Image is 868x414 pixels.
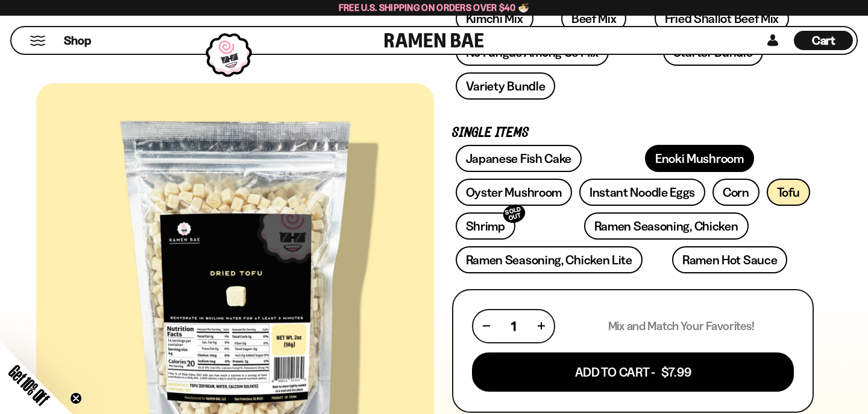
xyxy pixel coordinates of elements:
[70,392,82,404] button: Close teaser
[5,361,52,409] span: Get 10% Off
[645,145,754,172] a: Enoki Mushroom
[472,352,794,392] button: Add To Cart - $7.99
[511,319,516,334] span: 1
[456,145,582,172] a: Japanese Fish Cake
[579,179,705,206] a: Instant Noodle Eggs
[64,31,91,50] a: Shop
[456,212,515,240] a: ShrimpSOLD OUT
[608,319,755,334] p: Mix and Match Your Favorites!
[501,202,527,226] div: SOLD OUT
[456,72,556,100] a: Variety Bundle
[452,127,814,139] p: Single Items
[712,179,759,206] a: Corn
[672,246,788,273] a: Ramen Hot Sauce
[456,246,643,273] a: Ramen Seasoning, Chicken Lite
[812,33,835,48] span: Cart
[584,212,749,240] a: Ramen Seasoning, Chicken
[339,2,530,13] span: Free U.S. Shipping on Orders over $40 🍜
[30,36,46,46] button: Mobile Menu Trigger
[456,179,573,206] a: Oyster Mushroom
[64,33,91,49] span: Shop
[794,27,853,54] a: Cart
